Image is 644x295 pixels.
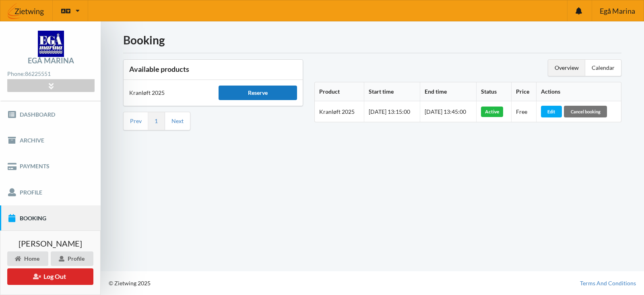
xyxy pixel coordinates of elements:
span: Free [516,108,527,115]
h1: Booking [123,33,621,47]
div: Active [481,107,503,117]
div: Egå Marina [28,57,74,64]
th: End time [420,82,476,101]
div: Calendar [585,60,621,76]
a: Next [171,117,184,125]
span: Kranløft 2025 [319,108,355,115]
th: Price [511,82,536,101]
div: Home [7,251,48,266]
span: [PERSON_NAME] [19,239,82,247]
th: Status [476,82,511,101]
th: Start time [364,82,420,101]
strong: 86225551 [25,70,51,77]
button: Log Out [7,268,93,285]
a: 1 [155,117,158,125]
div: Kranløft 2025 [124,83,213,103]
span: [DATE] 13:45:00 [425,108,466,115]
th: Product [315,82,364,101]
th: Actions [536,82,621,101]
div: Cancel booking [564,106,607,117]
div: Phone: [7,69,94,80]
h3: Available products [129,65,297,74]
img: logo [38,31,64,57]
span: [DATE] 13:15:00 [369,108,410,115]
div: Profile [51,251,93,266]
span: Egå Marina [600,7,635,15]
div: Edit [541,106,562,117]
a: Prev [130,117,142,125]
a: Terms And Conditions [580,279,636,287]
div: Reserve [219,86,297,100]
div: Overview [548,60,585,76]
